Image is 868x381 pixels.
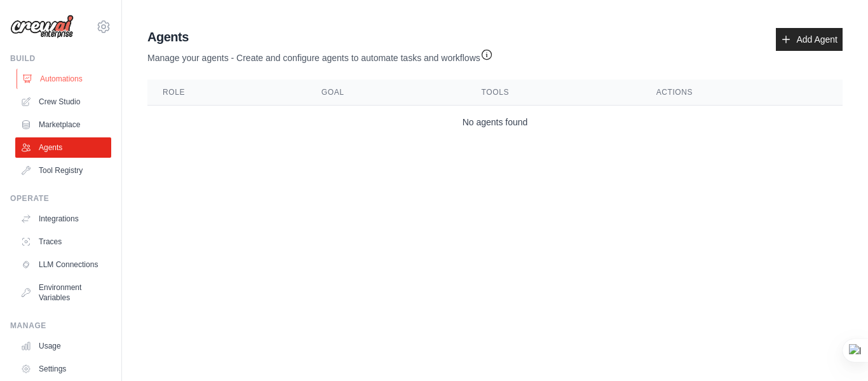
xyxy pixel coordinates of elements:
[10,193,111,204] div: Operate
[776,28,843,51] a: Add Agent
[15,160,111,181] a: Tool Registry
[147,28,493,46] h2: Agents
[15,137,111,158] a: Agents
[15,209,111,229] a: Integrations
[466,80,641,106] th: Tools
[641,80,843,106] th: Actions
[10,15,74,39] img: Logo
[147,106,843,139] td: No agents found
[15,359,111,379] a: Settings
[15,277,111,308] a: Environment Variables
[147,46,493,64] p: Manage your agents - Create and configure agents to automate tasks and workflows
[10,53,111,64] div: Build
[15,232,111,252] a: Traces
[306,80,466,106] th: Goal
[15,254,111,275] a: LLM Connections
[17,69,112,89] a: Automations
[15,92,111,112] a: Crew Studio
[15,336,111,356] a: Usage
[10,321,111,331] div: Manage
[147,80,306,106] th: Role
[15,114,111,135] a: Marketplace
